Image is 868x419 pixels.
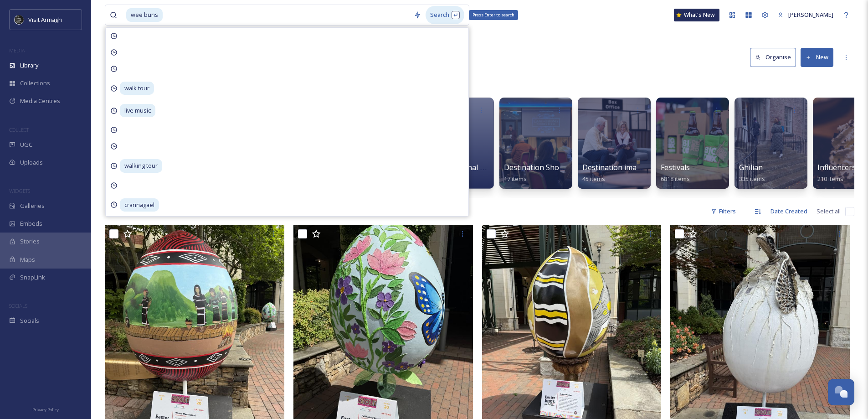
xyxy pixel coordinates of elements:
[120,104,155,117] span: live music
[817,163,856,183] a: Influencers210 items
[20,158,43,167] span: Uploads
[426,6,464,24] div: Search
[739,162,763,172] span: Ghilian
[20,140,32,149] span: UGC
[750,48,801,67] a: Organise
[120,159,162,172] span: walking tour
[504,175,527,183] span: 17 items
[20,97,60,105] span: Media Centres
[469,10,518,20] div: Press Enter to search
[20,316,39,325] span: Socials
[20,61,38,70] span: Library
[766,202,812,220] div: Date Created
[817,207,841,216] span: Select all
[20,219,42,228] span: Embeds
[817,162,856,172] span: Influencers
[20,237,40,246] span: Stories
[801,48,833,67] button: New
[120,82,154,95] span: walk tour
[15,15,24,24] img: THE-FIRST-PLACE-VISIT-ARMAGH.COM-BLACK.jpg
[788,10,833,19] span: [PERSON_NAME]
[739,175,765,183] span: 335 items
[661,162,690,172] span: Festivals
[9,187,30,194] span: WIDGETS
[126,8,163,21] span: wee buns
[20,202,45,210] span: Galleries
[20,79,50,88] span: Collections
[9,302,27,309] span: SOCIALS
[582,163,652,183] a: Destination imagery45 items
[105,207,126,216] span: 387 file s
[9,126,29,133] span: COLLECT
[32,407,59,413] span: Privacy Policy
[817,175,843,183] span: 210 items
[28,16,62,24] span: Visit Armagh
[828,379,854,405] button: Open Chat
[674,9,719,21] a: What's New
[661,175,690,183] span: 6818 items
[504,163,641,183] a: Destination Showcase, The Alex, [DATE]17 items
[739,163,765,183] a: Ghilian335 items
[504,162,641,172] span: Destination Showcase, The Alex, [DATE]
[582,175,605,183] span: 45 items
[661,163,690,183] a: Festivals6818 items
[20,273,45,282] span: SnapLink
[773,6,838,24] a: [PERSON_NAME]
[120,198,159,212] span: crannagael
[9,47,25,54] span: MEDIA
[20,255,35,264] span: Maps
[32,403,59,414] a: Privacy Policy
[582,162,652,172] span: Destination imagery
[706,202,740,220] div: Filters
[750,48,796,67] button: Organise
